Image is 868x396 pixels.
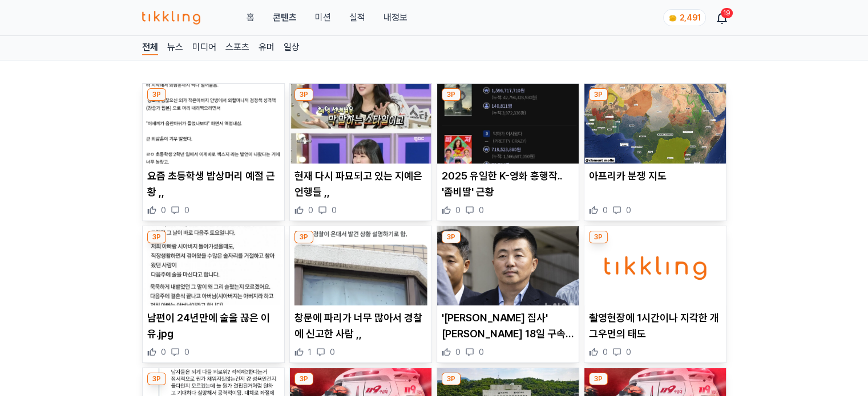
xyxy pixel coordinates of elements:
[603,346,608,358] span: 0
[161,205,166,216] span: 0
[143,84,284,164] img: 요즘 초등학생 밥상머리 예절 근황 ,,
[308,346,312,358] span: 1
[294,88,313,101] div: 3P
[259,40,274,55] a: 유머
[603,205,608,216] span: 0
[349,11,365,25] a: 실적
[272,11,296,25] a: 콘텐츠
[663,9,704,26] a: coin 2,491
[184,205,189,216] span: 0
[442,231,461,243] div: 3P
[721,8,733,18] div: 19
[289,226,432,364] div: 3P 창문에 파리가 너무 많아서 경찰에 신고한 사람 ,, 창문에 파리가 너무 많아서 경찰에 신고한 사람 ,, 1 0
[192,40,216,55] a: 미디어
[147,231,166,243] div: 3P
[142,226,285,364] div: 3P 남편이 24년만에 술을 끊은 이유.jpg 남편이 24년만에 술을 끊은 이유.jpg 0 0
[147,168,280,200] p: 요즘 초등학생 밥상머리 예절 근황 ,,
[584,84,726,164] img: 아프리카 분쟁 지도
[383,11,407,25] a: 내정보
[142,40,158,55] a: 전체
[142,83,285,221] div: 3P 요즘 초등학생 밥상머리 예절 근황 ,, 요즘 초등학생 밥상머리 예절 근황 ,, 0 0
[147,88,166,101] div: 3P
[584,226,726,364] div: 3P 촬영현장에 1시간이나 지각한 개그우먼의 태도 촬영현장에 1시간이나 지각한 개그우먼의 태도 0 0
[314,11,330,25] button: 미션
[308,205,313,216] span: 0
[584,83,726,221] div: 3P 아프리카 분쟁 지도 아프리카 분쟁 지도 0 0
[290,84,431,164] img: 현재 다시 파묘되고 있는 지예은 언행들 ,,
[289,83,432,221] div: 3P 현재 다시 파묘되고 있는 지예은 언행들 ,, 현재 다시 파묘되고 있는 지예은 언행들 ,, 0 0
[442,88,461,101] div: 3P
[442,310,574,342] p: '[PERSON_NAME] 집사' [PERSON_NAME] 18일 구속 후 첫 조사… 33억 횡령 등 추궁
[442,373,461,385] div: 3P
[147,310,280,342] p: 남편이 24년만에 술을 끊은 이유.jpg
[717,11,726,25] a: 19
[147,373,166,385] div: 3P
[589,88,608,101] div: 3P
[479,346,484,358] span: 0
[437,226,579,364] div: 3P '김건희 집사' 김예성 18일 구속 후 첫 조사… 33억 횡령 등 추궁 '[PERSON_NAME] 집사' [PERSON_NAME] 18일 구속 후 첫 조사… 33억 횡령...
[442,168,574,200] p: 2025 유일한 K-영화 흥행작.. '좀비딸' 근황
[332,205,337,216] span: 0
[584,226,726,306] img: 촬영현장에 1시간이나 지각한 개그우먼의 태도
[668,14,677,23] img: coin
[626,205,631,216] span: 0
[225,40,249,55] a: 스포츠
[294,231,313,243] div: 3P
[626,346,631,358] span: 0
[589,310,721,342] p: 촬영현장에 1시간이나 지각한 개그우먼의 태도
[589,231,608,243] div: 3P
[284,40,300,55] a: 일상
[437,83,579,221] div: 3P 2025 유일한 K-영화 흥행작.. '좀비딸' 근황 2025 유일한 K-영화 흥행작.. '좀비딸' 근황 0 0
[290,226,431,306] img: 창문에 파리가 너무 많아서 경찰에 신고한 사람 ,,
[167,40,183,55] a: 뉴스
[143,226,284,306] img: 남편이 24년만에 술을 끊은 이유.jpg
[142,11,201,25] img: 티끌링
[294,373,313,385] div: 3P
[330,346,335,358] span: 0
[161,346,166,358] span: 0
[437,84,579,164] img: 2025 유일한 K-영화 흥행작.. '좀비딸' 근황
[184,346,189,358] span: 0
[246,11,254,25] a: 홈
[479,205,484,216] span: 0
[455,346,461,358] span: 0
[589,373,608,385] div: 3P
[294,310,427,342] p: 창문에 파리가 너무 많아서 경찰에 신고한 사람 ,,
[455,205,461,216] span: 0
[680,13,701,22] span: 2,491
[294,168,427,200] p: 현재 다시 파묘되고 있는 지예은 언행들 ,,
[437,226,579,306] img: '김건희 집사' 김예성 18일 구속 후 첫 조사… 33억 횡령 등 추궁
[589,168,721,184] p: 아프리카 분쟁 지도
